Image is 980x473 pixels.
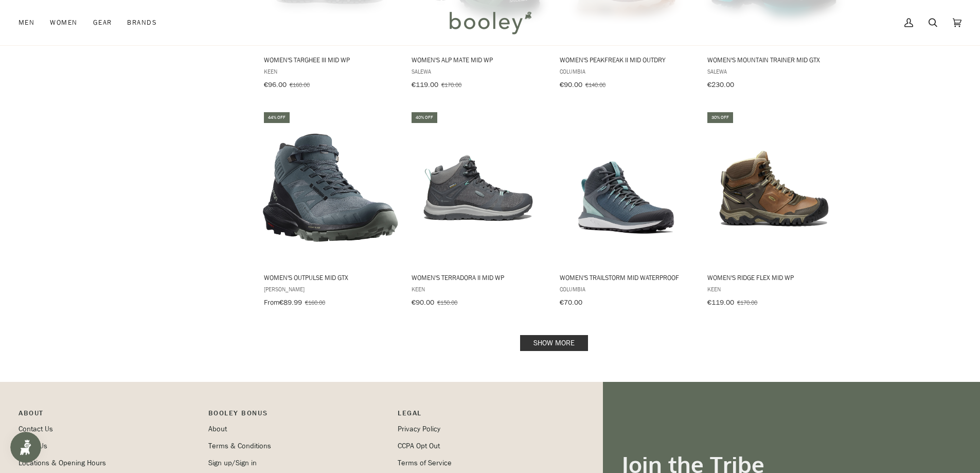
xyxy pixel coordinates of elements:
span: Salewa [412,67,545,76]
span: Women's Mountain Trainer Mid GTX [707,55,841,64]
span: Women's Terradora II Mid WP [412,273,545,282]
span: €70.00 [560,297,582,307]
span: Women's Trailstorm Mid Waterproof [560,273,693,282]
img: Keen Women's Ridge Flex Mid WP Safari / Custard - Booley Galway [706,120,842,256]
div: Pagination [264,338,845,348]
div: 30% off [707,112,733,123]
div: 44% off [264,112,290,123]
a: Terms of Service [398,458,452,468]
span: Gear [93,17,112,28]
span: Keen [412,285,545,293]
a: Women's Terradora II Mid WP [410,111,546,310]
a: About [208,424,227,434]
span: €170.00 [441,80,461,89]
a: Locations & Opening Hours [19,458,106,468]
p: Booley Bonus [208,408,388,424]
img: Keen Women's Terradora II Mid WP Magnet / Ocean Wave - Booley Galway [410,120,546,256]
p: Pipeline_Footer Main [19,408,198,424]
a: CCPA Opt Out [398,441,440,451]
span: €140.00 [585,80,605,89]
img: Booley [445,8,535,38]
span: Keen [707,285,841,293]
a: Privacy Policy [398,424,440,434]
span: Columbia [560,285,693,293]
span: From [264,297,279,307]
iframe: Button to open loyalty program pop-up [10,432,41,463]
span: [PERSON_NAME] [264,285,397,293]
span: €160.00 [305,298,325,307]
span: Salewa [707,67,841,76]
div: 40% off [412,112,437,123]
img: Columbia Women's Trailstorm Mid Waterproof Graphite / Dusty Green - Booley Galway [558,120,694,256]
span: €170.00 [737,298,757,307]
a: Show more [520,335,588,351]
span: Women's Ridge Flex Mid WP [707,273,841,282]
a: Women's Ridge Flex Mid WP [706,111,842,310]
span: €119.00 [707,297,734,307]
span: Keen [264,67,397,76]
a: Women's Trailstorm Mid Waterproof [558,111,694,310]
a: Women's OUTPulse Mid GTX [262,111,399,310]
a: Contact Us [19,424,53,434]
span: Columbia [560,67,693,76]
span: €90.00 [560,80,582,90]
span: €230.00 [707,80,734,90]
span: Women's Alp Mate Mid WP [412,55,545,64]
span: €160.00 [290,80,310,89]
span: Men [19,17,34,28]
span: €96.00 [264,80,287,90]
span: Women's OUTPulse Mid GTX [264,273,397,282]
span: €89.99 [279,297,302,307]
span: Brands [127,17,157,28]
a: Sign up/Sign in [208,458,257,468]
span: Women [50,17,77,28]
span: €90.00 [412,297,434,307]
a: Terms & Conditions [208,441,271,451]
p: Pipeline_Footer Sub [398,408,577,424]
span: €119.00 [412,80,438,90]
span: €150.00 [437,298,457,307]
img: Salomon Women's OUTPulse Mid GTX Stormy Weather / Black / Wrought Iron - Booley Galway [262,120,399,256]
span: Women's Targhee III Mid WP [264,55,397,64]
span: Women's Peakfreak II Mid OutDry [560,55,693,64]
